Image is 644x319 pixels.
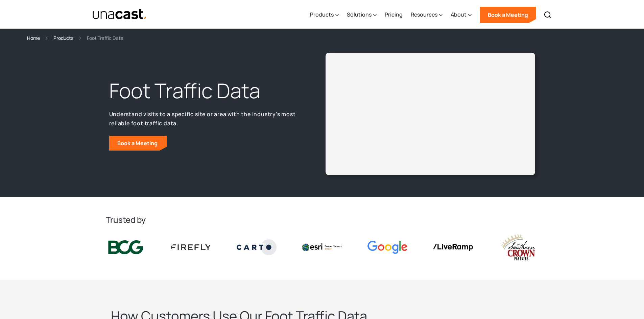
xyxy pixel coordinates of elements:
[109,77,301,104] h1: Foot Traffic Data
[331,58,530,170] iframe: Unacast - European Vaccines v2
[498,233,538,261] img: southern crown logo
[302,243,342,251] img: Esri logo
[92,8,147,20] img: Unacast text logo
[367,241,407,254] img: Google logo
[171,244,211,250] img: Firefly Advertising logo
[347,10,372,19] div: Solutions
[411,1,443,29] div: Resources
[92,8,147,20] a: home
[347,1,377,29] div: Solutions
[310,1,339,29] div: Products
[411,10,437,19] div: Resources
[27,34,40,42] a: Home
[310,10,334,19] div: Products
[451,10,467,19] div: About
[480,7,536,23] a: Book a Meeting
[237,239,277,255] img: Carto logo
[53,34,73,42] a: Products
[385,1,403,29] a: Pricing
[433,244,473,251] img: liveramp logo
[106,239,146,256] img: BCG logo
[544,11,552,19] img: Search icon
[451,1,472,29] div: About
[109,136,167,151] a: Book a Meeting
[87,34,123,42] div: Foot Traffic Data
[106,214,539,225] h2: Trusted by
[109,110,301,128] p: Understand visits to a specific site or area with the industry’s most reliable foot traffic data.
